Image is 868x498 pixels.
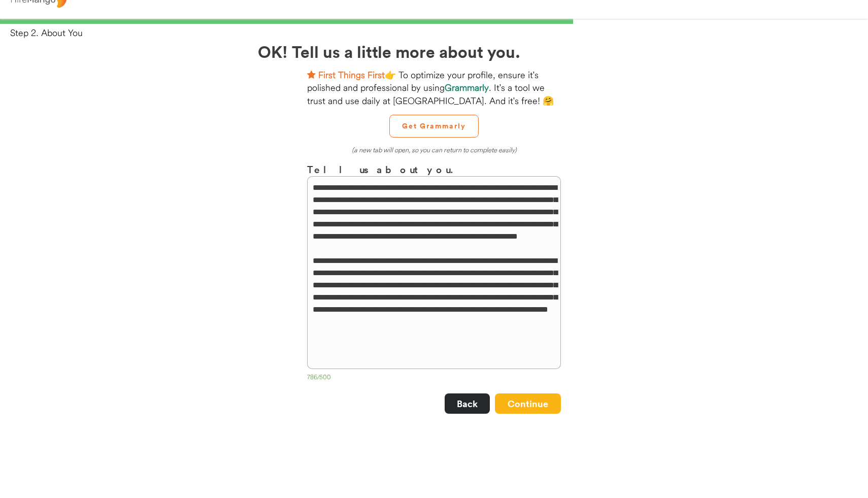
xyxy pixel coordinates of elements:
[445,82,489,93] strong: Grammarly
[352,146,517,154] em: (a new tab will open, so you can return to complete easily)
[389,115,479,138] button: Get Grammarly
[258,39,611,63] h2: OK! Tell us a little more about you.
[318,69,385,81] strong: First Things First
[495,393,561,414] button: Continue
[307,69,561,107] div: 👉 To optimize your profile, ensure it's polished and professional by using . It's a tool we trust...
[445,393,490,414] button: Back
[307,162,561,177] h3: Tell us about you.
[2,19,866,24] div: 66%
[10,26,868,39] div: Step 2. About You
[307,373,561,383] div: 786/500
